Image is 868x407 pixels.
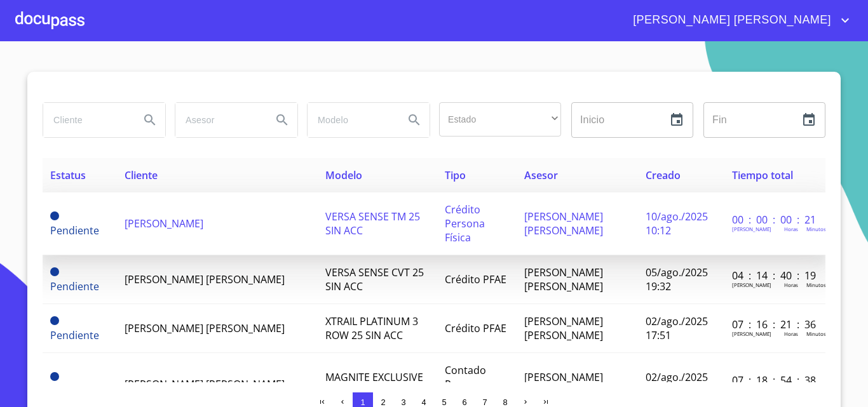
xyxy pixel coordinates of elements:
span: Crédito PFAE [445,321,506,335]
span: Pendiente [50,372,59,381]
p: 07 : 18 : 54 : 38 [732,373,818,387]
span: 10/ago./2025 10:12 [646,210,708,237]
span: Crédito Persona Física [445,203,485,244]
span: 1 [360,397,365,407]
span: 4 [421,397,426,407]
button: Search [267,105,297,135]
span: 7 [482,397,487,407]
p: 04 : 14 : 40 : 19 [732,269,818,283]
button: account of current user [623,10,853,30]
p: 07 : 16 : 21 : 36 [732,317,818,331]
input: search [175,103,262,137]
p: Minutos [806,281,826,288]
span: [PERSON_NAME] [PERSON_NAME] [125,321,285,335]
span: Asesor [524,168,558,182]
p: [PERSON_NAME] [732,281,771,288]
span: Tiempo total [732,168,793,182]
span: [PERSON_NAME] [PERSON_NAME] [524,210,603,237]
span: 8 [503,397,507,407]
input: search [308,103,394,137]
span: Pendiente [50,328,99,342]
span: 5 [442,397,446,407]
span: Pendiente [50,224,99,237]
span: Cliente [125,168,158,182]
span: Estatus [50,168,86,182]
p: Minutos [806,330,826,337]
span: Pendiente [50,211,59,220]
span: 6 [462,397,466,407]
span: Tipo [445,168,466,182]
span: [PERSON_NAME] [PERSON_NAME] [623,10,837,30]
span: 02/ago./2025 15:18 [646,370,708,398]
span: MAGNITE EXCLUSIVE 1 0 LTS CVT 25 [325,370,423,398]
span: [PERSON_NAME] [PERSON_NAME] [524,314,603,342]
span: [PERSON_NAME] [125,217,203,230]
span: Pendiente [50,316,59,325]
span: Creado [646,168,681,182]
button: Search [135,105,165,135]
p: 00 : 00 : 00 : 21 [732,213,818,227]
p: Horas [784,330,798,337]
div: ​ [439,102,561,137]
p: [PERSON_NAME] [732,225,771,232]
span: Pendiente [50,279,99,293]
p: Minutos [806,225,826,232]
span: 05/ago./2025 19:32 [646,265,708,293]
span: Contado Persona Física [445,363,486,405]
span: Pendiente [50,267,59,276]
p: Horas [784,281,798,288]
span: [PERSON_NAME] [PERSON_NAME] [125,377,285,391]
input: search [43,103,130,137]
p: [PERSON_NAME] [732,330,771,337]
span: VERSA SENSE CVT 25 SIN ACC [325,265,424,293]
span: Crédito PFAE [445,272,506,286]
span: 02/ago./2025 17:51 [646,314,708,342]
span: XTRAIL PLATINUM 3 ROW 25 SIN ACC [325,314,418,342]
button: Search [399,105,430,135]
span: 2 [381,397,385,407]
span: 3 [401,397,405,407]
span: Modelo [325,168,362,182]
span: [PERSON_NAME] [PERSON_NAME] [125,272,285,286]
span: VERSA SENSE TM 25 SIN ACC [325,210,420,237]
span: [PERSON_NAME] [PERSON_NAME] [524,265,603,293]
span: [PERSON_NAME] [PERSON_NAME] [524,370,603,398]
p: Horas [784,225,798,232]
